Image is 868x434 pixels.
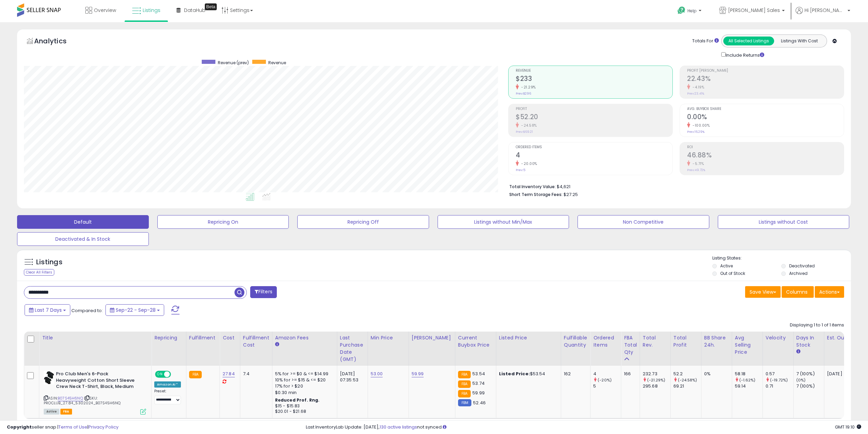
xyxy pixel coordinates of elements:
div: Tooltip anchor [205,3,217,10]
div: $0.30 min [275,390,332,396]
button: Save View [745,286,781,298]
div: Fulfillment [189,334,217,341]
span: [PERSON_NAME] Sales [728,7,780,14]
span: Columns [786,289,808,295]
h2: 0.00% [687,113,844,122]
small: (-24.58%) [678,377,697,383]
h5: Listings [36,257,62,267]
span: Hi [PERSON_NAME] [805,7,845,14]
small: Days In Stock. [796,349,800,355]
div: $15 - $15.83 [275,403,332,409]
small: FBA [458,390,471,397]
div: Include Returns [716,51,772,59]
div: Preset: [154,389,181,404]
h2: $52.20 [516,113,672,122]
div: Velocity [766,334,791,341]
small: FBA [458,371,471,378]
small: (-20%) [598,377,612,383]
span: 53.54 [472,370,485,377]
small: Prev: $296 [516,92,531,96]
button: Repricing Off [297,215,429,229]
a: Hi [PERSON_NAME] [796,7,850,22]
div: Title [42,334,148,341]
div: Min Price [371,334,406,341]
span: Compared to: [71,307,103,314]
div: Fulfillment Cost [243,334,269,349]
div: 69.21 [673,383,701,389]
h2: 46.88% [687,151,844,160]
b: Short Term Storage Fees: [509,192,563,197]
small: (-21.29%) [647,377,665,383]
button: Last 7 Days [25,304,70,316]
div: Amazon Fees [275,334,334,341]
div: 7 (100%) [796,383,824,389]
small: (-1.62%) [739,377,755,383]
div: 0% [704,371,727,377]
span: $27.25 [564,191,578,198]
a: 130 active listings [380,424,417,430]
div: seller snap | | [7,424,118,431]
small: FBA [189,371,202,378]
label: Active [720,263,733,269]
b: Total Inventory Value: [509,184,556,190]
button: Sep-22 - Sep-28 [105,304,164,316]
span: Revenue (prev) [218,60,249,66]
button: All Selected Listings [723,37,774,45]
div: Last Purchase Date (GMT) [340,334,365,363]
div: 52.2 [673,371,701,377]
div: 0.57 [766,371,793,377]
div: Total Profit [673,334,698,349]
li: $4,621 [509,182,839,190]
span: Sep-22 - Sep-28 [116,307,156,313]
div: Amazon AI * [154,381,181,388]
div: 59.14 [735,383,763,389]
img: 31aIgNgqCiL._SL40_.jpg [44,371,54,384]
small: -5.71% [690,161,704,166]
b: Reduced Prof. Rng. [275,397,320,403]
h2: $233 [516,75,672,84]
strong: Copyright [7,424,32,430]
div: Fulfillable Quantity [564,334,587,349]
div: Ordered Items [593,334,618,349]
button: Filters [250,286,277,298]
span: ON [156,372,164,377]
a: Privacy Policy [88,424,118,430]
b: Pro Club Men's 6-Pack Heavyweight Cotton Short Sleeve Crew Neck T-Shirt, Black, Medium [56,371,139,392]
button: Columns [782,286,814,298]
span: Avg. Buybox Share [687,107,844,111]
button: Actions [815,286,844,298]
a: B07S45H6NQ [58,395,83,401]
div: Days In Stock [796,334,821,349]
div: Totals For [692,38,719,44]
div: 162 [564,371,585,377]
div: FBA Total Qty [624,334,637,356]
div: Repricing [154,334,183,341]
div: [DATE] 07:35:53 [340,371,362,383]
small: -24.58% [519,123,537,128]
small: -100.00% [690,123,710,128]
div: 5 [593,383,621,389]
a: 27.84 [223,370,235,377]
button: Deactivated & In Stock [17,232,149,246]
div: 295.68 [643,383,670,389]
div: 232.73 [643,371,670,377]
div: 58.18 [735,371,763,377]
span: Last 7 Days [35,307,62,313]
small: Prev: 23.41% [687,92,704,96]
h2: 4 [516,151,672,160]
div: Listed Price [499,334,558,341]
button: Listings without Cost [718,215,850,229]
small: FBA [458,380,471,388]
i: Get Help [677,6,686,15]
small: Prev: 49.72% [687,168,705,172]
div: Current Buybox Price [458,334,493,349]
span: 2025-10-6 19:10 GMT [835,424,861,430]
span: 53.74 [472,380,485,387]
h2: 22.43% [687,75,844,84]
b: Listed Price: [499,370,530,377]
div: 166 [624,371,635,377]
div: 4 [593,371,621,377]
div: [PERSON_NAME] [412,334,452,341]
span: DataHub [184,7,205,14]
small: -21.29% [519,85,536,90]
